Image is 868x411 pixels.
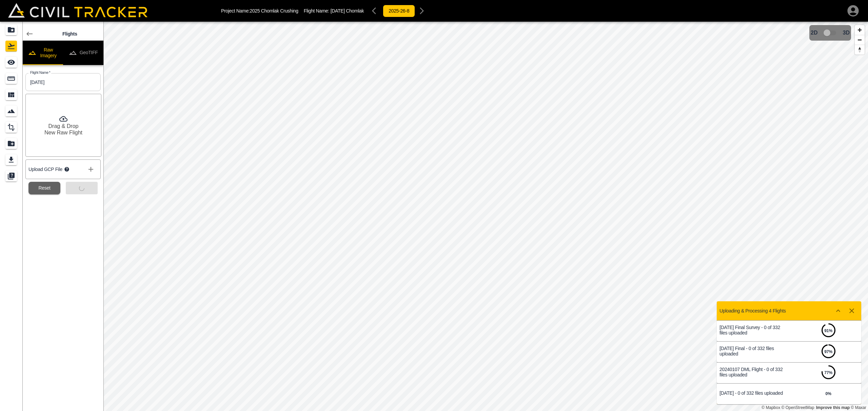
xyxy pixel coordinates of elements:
button: 2025-26-8 [383,5,415,17]
p: Flight Name: [304,8,364,14]
p: Project Name: 2025 Chomlak Crushing [221,8,298,14]
img: Civil Tracker [8,3,147,17]
strong: 0 % [825,391,831,396]
button: Show more [831,304,845,318]
p: Uploading & Processing 4 Flights [719,308,786,313]
p: [DATE] Final Survey - 0 of 332 files uploaded [719,325,789,336]
button: Reset bearing to north [855,45,865,55]
strong: 91 % [824,328,832,333]
button: Zoom in [855,25,865,35]
p: 20240107 DML Flight - 0 of 332 files uploaded [719,367,789,378]
a: Maxar [851,405,866,410]
a: Mapbox [762,405,780,410]
button: Zoom out [855,35,865,45]
strong: 97 % [824,349,832,354]
span: [DATE] Chomlak [331,8,364,14]
strong: 77 % [824,370,832,375]
span: 3D model not uploaded yet [821,26,840,39]
p: [DATE] - 0 of 332 files uploaded [719,390,789,396]
p: [DATE] Final - 0 of 332 files uploaded [719,346,789,357]
span: 2D [811,30,817,36]
a: Map feedback [816,405,850,410]
span: 3D [843,30,850,36]
a: OpenStreetMap [782,405,814,410]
